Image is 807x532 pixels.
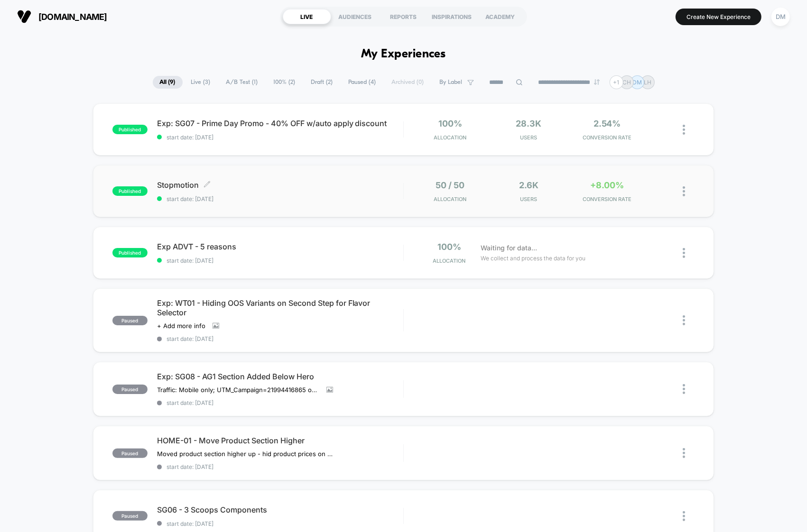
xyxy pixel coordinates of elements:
[380,9,428,24] div: REPORTS
[683,384,685,394] img: close
[157,195,403,202] span: start date: [DATE]
[622,79,631,86] p: CH
[570,196,644,202] span: CONVERSION RATE
[437,242,461,252] span: 100%
[331,9,380,24] div: AUDIENCES
[38,12,107,22] span: [DOMAIN_NAME]
[434,134,466,141] span: Allocation
[17,9,31,24] img: Visually logo
[157,119,403,128] span: Exp: SG07 - Prime Day Promo - 40% OFF w/auto apply discount
[594,79,600,85] img: end
[157,335,403,342] span: start date: [DATE]
[267,76,303,89] span: 100% ( 2 )
[112,385,148,394] span: paused
[492,196,566,202] span: Users
[590,180,624,190] span: +8.00%
[112,316,148,325] span: paused
[594,119,621,128] span: 2.54%
[112,186,148,196] span: published
[436,180,464,190] span: 50 / 50
[157,436,403,445] span: HOME-01 - Move Product Section Higher
[644,79,651,86] p: LH
[157,257,403,264] span: start date: [DATE]
[153,76,183,89] span: All ( 9 )
[676,9,761,25] button: Create New Experience
[428,9,476,24] div: INSPIRATIONS
[570,134,644,141] span: CONVERSION RATE
[283,9,331,24] div: LIVE
[112,125,148,134] span: published
[157,372,403,381] span: Exp: SG08 - AG1 Section Added Below Hero
[342,76,383,89] span: Paused ( 4 )
[516,119,541,128] span: 28.3k
[157,180,403,190] span: Stopmotion
[632,79,642,86] p: DM
[157,322,205,330] span: + Add more info
[433,257,466,264] span: Allocation
[157,520,403,527] span: start date: [DATE]
[769,7,793,27] button: DM
[683,248,685,258] img: close
[157,463,403,470] span: start date: [DATE]
[157,399,403,406] span: start date: [DATE]
[112,248,148,257] span: published
[219,76,265,89] span: A/B Test ( 1 )
[434,196,466,202] span: Allocation
[157,450,333,458] span: Moved product section higher up - hid product prices on cards
[157,505,403,514] span: SG06 - 3 Scoops Components
[683,186,685,196] img: close
[157,242,403,251] span: Exp ADVT - 5 reasons
[610,75,623,89] div: + 1
[157,298,403,317] span: Exp: WT01 - Hiding OOS Variants on Second Step for Flavor Selector
[481,254,585,263] span: We collect and process the data for you
[481,243,537,253] span: Waiting for data...
[157,386,319,394] span: Traffic: Mobile only; UTM_Campaign=21994416865 only
[184,76,218,89] span: Live ( 3 )
[438,119,462,128] span: 100%
[157,134,403,141] span: start date: [DATE]
[112,449,148,458] span: paused
[14,9,110,24] button: [DOMAIN_NAME]
[361,47,446,61] h1: My Experiences
[683,448,685,458] img: close
[683,315,685,325] img: close
[683,125,685,135] img: close
[304,76,340,89] span: Draft ( 2 )
[112,511,148,521] span: paused
[440,79,463,86] span: By Label
[476,9,525,24] div: ACADEMY
[771,8,790,26] div: DM
[683,511,685,521] img: close
[492,134,566,141] span: Users
[519,180,538,190] span: 2.6k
